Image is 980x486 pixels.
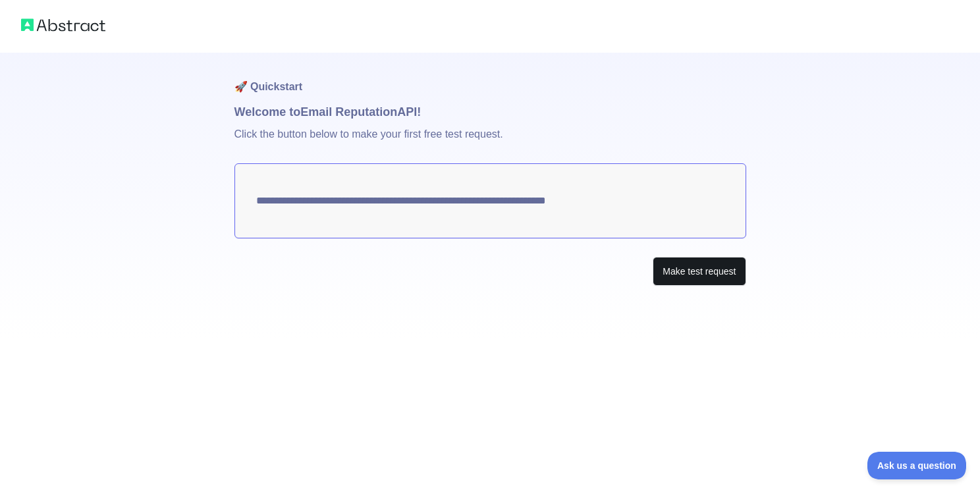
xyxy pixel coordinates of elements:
[234,53,746,103] h1: 🚀 Quickstart
[653,257,746,286] button: Make test request
[234,121,746,163] p: Click the button below to make your first free test request.
[234,103,746,121] h1: Welcome to Email Reputation API!
[21,16,105,34] img: Abstract logo
[867,452,967,479] iframe: Toggle Customer Support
